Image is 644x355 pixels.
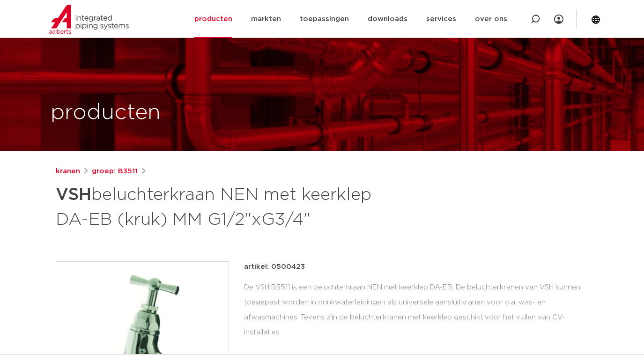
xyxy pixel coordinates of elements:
a: kranen [56,166,80,177]
h1: producten [51,98,161,128]
strong: VSH [56,186,91,203]
a: groep: B3511 [92,166,138,177]
p: artikel: 0500423 [244,261,305,273]
h1: beluchterkraan NEN met keerklep DA-EB (kruk) MM G1/2"xG3/4" [56,181,407,231]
